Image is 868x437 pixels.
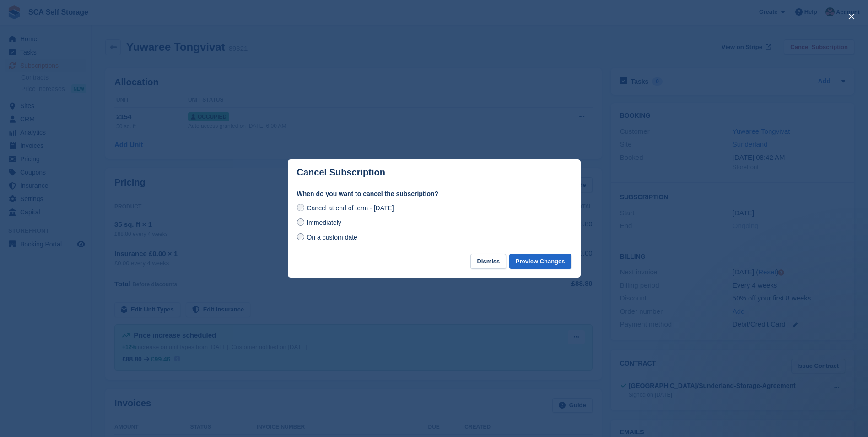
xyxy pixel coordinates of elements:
p: Cancel Subscription [297,167,385,178]
input: Immediately [297,218,304,226]
span: On a custom date [307,234,357,241]
span: Cancel at end of term - [DATE] [307,204,394,212]
span: Immediately [307,219,341,226]
label: When do you want to cancel the subscription? [297,189,571,199]
input: On a custom date [297,233,304,240]
button: Dismiss [470,254,506,269]
button: close [844,9,859,24]
button: Preview Changes [509,254,571,269]
input: Cancel at end of term - [DATE] [297,204,304,211]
